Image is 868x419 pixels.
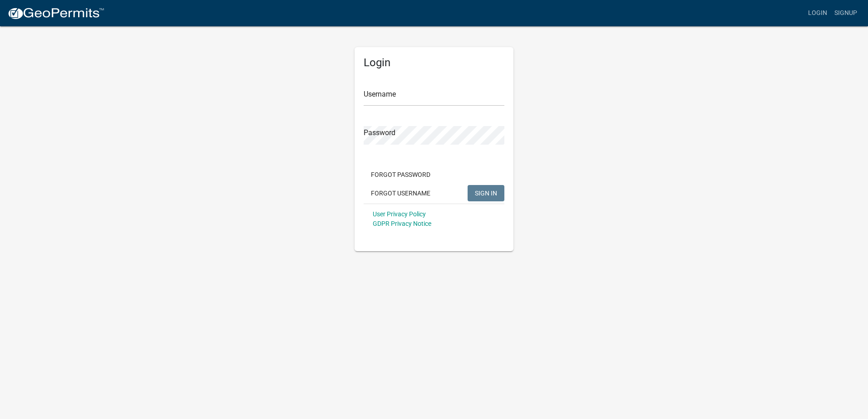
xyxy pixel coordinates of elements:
button: Forgot Password [364,166,438,183]
a: Login [804,5,831,22]
a: GDPR Privacy Notice [373,220,431,227]
span: SIGN IN [475,189,497,196]
a: Signup [831,5,861,22]
button: Forgot Username [364,185,438,201]
h5: Login [364,56,504,69]
a: User Privacy Policy [373,210,426,218]
button: SIGN IN [468,185,504,201]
